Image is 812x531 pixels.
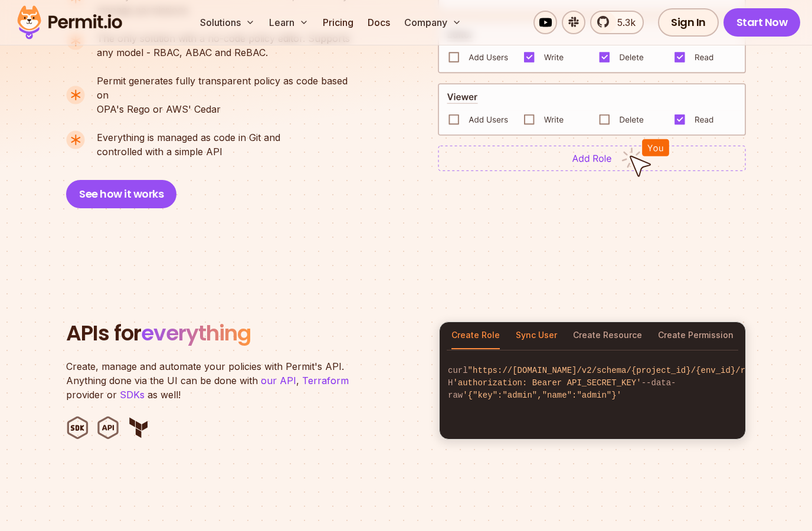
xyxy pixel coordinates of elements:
[66,180,176,208] button: See how it works
[97,74,360,116] p: OPA's Rego or AWS' Cedar
[120,389,145,401] a: SDKs
[658,8,719,37] a: Sign In
[302,375,349,386] a: Terraform
[658,322,734,349] button: Create Permission
[97,31,350,60] p: any model - RBAC, ABAC and ReBAC.
[195,11,260,34] button: Solutions
[97,130,280,145] span: Everything is managed as code in Git and
[97,74,360,102] span: Permit generates fully transparent policy as code based on
[66,322,425,345] h2: APIs for
[97,130,280,159] p: controlled with a simple API
[453,378,641,388] span: 'authorization: Bearer API_SECRET_KEY'
[318,11,358,34] a: Pricing
[261,375,296,386] a: our API
[463,391,621,400] span: '{"key":"admin","name":"admin"}'
[468,366,770,375] span: "https://[DOMAIN_NAME]/v2/schema/{project_id}/{env_id}/roles"
[516,322,557,349] button: Sync User
[573,322,642,349] button: Create Resource
[12,2,127,42] img: Permit logo
[440,355,745,411] code: curl -H --data-raw
[451,322,500,349] button: Create Role
[610,15,636,29] span: 5.3k
[590,11,644,34] a: 5.3k
[363,11,395,34] a: Docs
[141,318,251,348] span: everything
[66,359,361,402] p: Create, manage and automate your policies with Permit's API. Anything done via the UI can be done...
[264,11,313,34] button: Learn
[400,11,466,34] button: Company
[723,8,801,37] a: Start Now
